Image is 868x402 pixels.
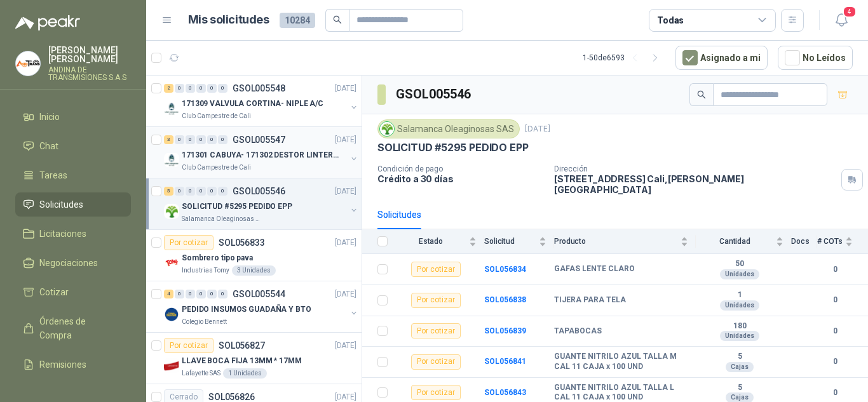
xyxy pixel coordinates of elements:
div: 0 [196,84,206,93]
p: [DATE] [335,288,356,300]
div: 0 [196,135,206,144]
b: TAPABOCAS [554,326,602,337]
a: Por cotizarSOL056827[DATE] Company LogoLLAVE BOCA FIJA 13MM * 17MMLafayette SAS1 Unidades [146,333,362,384]
p: 171301 CABUYA- 171302 DESTOR LINTER- 171305 PINZA [182,149,340,161]
div: Por cotizar [411,262,461,277]
th: # COTs [817,229,868,254]
a: 4 0 0 0 0 0 GSOL005544[DATE] Company LogoPEDIDO INSUMOS GUADAÑA Y BTOColegio Bennett [164,286,359,327]
span: # COTs [817,237,843,246]
p: [STREET_ADDRESS] Cali , [PERSON_NAME][GEOGRAPHIC_DATA] [554,173,836,195]
div: Solicitudes [377,208,421,222]
p: Club Campestre de Cali [182,111,251,121]
p: ANDINA DE TRANSMISIONES S.A.S [48,66,131,81]
span: Negociaciones [39,256,98,270]
div: Unidades [720,269,759,279]
span: Cantidad [696,237,773,246]
button: Asignado a mi [675,46,768,70]
b: 1 [696,290,783,300]
img: Company Logo [164,204,179,219]
img: Company Logo [164,101,179,116]
h3: GSOL005546 [396,84,473,104]
div: 1 - 50 de 6593 [583,48,665,68]
div: 0 [207,135,217,144]
b: 5 [696,383,783,393]
a: Órdenes de Compra [15,309,131,347]
div: 0 [186,135,195,144]
div: Cajas [726,362,754,372]
p: Salamanca Oleaginosas SAS [182,214,262,224]
p: GSOL005548 [233,84,285,93]
div: 1 Unidades [223,368,267,379]
div: Salamanca Oleaginosas SAS [377,119,520,138]
span: Tareas [39,168,67,182]
p: [DATE] [335,237,356,249]
a: Tareas [15,163,131,187]
div: 0 [218,84,227,93]
img: Company Logo [164,152,179,168]
a: Licitaciones [15,222,131,246]
span: Chat [39,139,58,153]
th: Producto [554,229,696,254]
th: Docs [791,229,817,254]
p: GSOL005546 [233,187,285,196]
p: SOL056827 [219,341,265,350]
span: search [333,15,342,24]
a: 5 0 0 0 0 0 GSOL005546[DATE] Company LogoSOLICITUD #5295 PEDIDO EPPSalamanca Oleaginosas SAS [164,184,359,224]
div: 4 [164,290,173,298]
p: Crédito a 30 días [377,173,544,184]
div: 0 [175,290,184,298]
span: Inicio [39,110,60,124]
b: GAFAS LENTE CLARO [554,264,635,274]
div: 0 [218,290,227,298]
p: Industrias Tomy [182,265,229,276]
div: 0 [218,187,227,196]
span: 4 [843,6,857,18]
img: Company Logo [164,358,179,373]
a: Solicitudes [15,192,131,217]
b: 5 [696,352,783,362]
div: Por cotizar [411,385,461,400]
p: SOLICITUD #5295 PEDIDO EPP [377,141,528,154]
span: Producto [554,237,678,246]
a: Inicio [15,105,131,129]
b: 0 [817,356,853,368]
p: [DATE] [335,340,356,352]
a: Por cotizarSOL056833[DATE] Company LogoSombrero tipo pavaIndustrias Tomy3 Unidades [146,230,362,281]
div: 0 [186,290,195,298]
p: Lafayette SAS [182,368,220,379]
span: 10284 [280,13,315,28]
b: 50 [696,259,783,269]
span: Remisiones [39,358,86,372]
th: Estado [395,229,484,254]
p: [DATE] [525,123,550,135]
a: Cotizar [15,280,131,304]
span: Solicitudes [39,198,83,211]
a: SOL056834 [484,265,526,274]
a: 3 0 0 0 0 0 GSOL005547[DATE] Company Logo171301 CABUYA- 171302 DESTOR LINTER- 171305 PINZAClub Ca... [164,132,359,173]
th: Solicitud [484,229,554,254]
div: Por cotizar [164,338,214,353]
button: No Leídos [778,46,853,70]
b: 0 [817,387,853,399]
div: 0 [175,84,184,93]
b: SOL056838 [484,295,526,304]
p: Condición de pago [377,164,544,173]
div: Todas [657,13,684,27]
span: search [697,90,706,99]
div: Por cotizar [411,354,461,370]
b: SOL056843 [484,388,526,397]
div: 0 [186,187,195,196]
div: 0 [196,290,206,298]
a: SOL056841 [484,357,526,366]
p: Colegio Bennett [182,317,227,327]
div: 3 [164,135,173,144]
div: Por cotizar [411,293,461,308]
b: 0 [817,264,853,276]
div: 0 [207,290,217,298]
p: [DATE] [335,185,356,198]
p: SOL056833 [219,238,265,247]
p: [PERSON_NAME] [PERSON_NAME] [48,46,131,64]
span: Órdenes de Compra [39,314,119,342]
div: 0 [207,84,217,93]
